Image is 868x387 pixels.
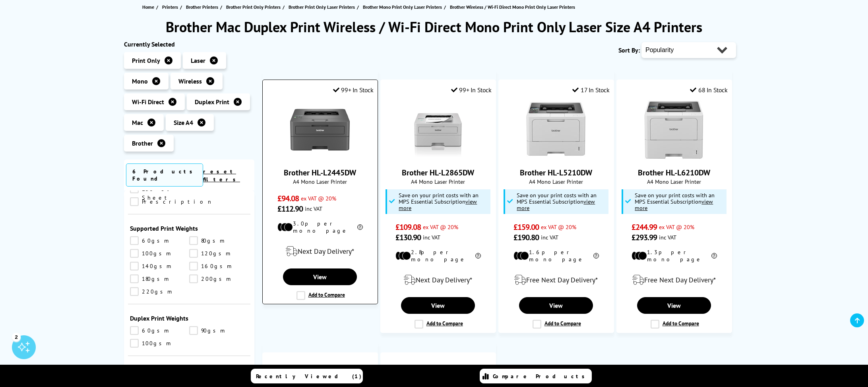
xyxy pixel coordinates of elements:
span: Mono [132,77,148,85]
div: modal_delivery [621,269,728,291]
img: Brother HL-L5210DW [526,100,586,159]
span: £159.00 [513,222,539,232]
a: Printers [162,3,180,11]
span: A4 Mono Laser Printer [621,178,728,185]
span: inc VAT [305,205,322,212]
span: ex VAT @ 20% [301,194,336,202]
span: Print Only [132,56,160,64]
span: £293.99 [632,232,657,243]
img: Brother HL-L2865DW [408,100,468,159]
u: view more [399,198,477,212]
a: 60gsm [130,326,189,335]
a: 80gsm [189,236,248,245]
div: 99+ In Stock [333,86,374,94]
span: Brother Print Only Printers [226,3,281,11]
div: Duplex Print Weights [130,314,248,322]
a: Brother HL-L2865DW [402,167,474,178]
span: inc VAT [659,233,676,241]
a: 140gsm [130,262,189,270]
span: Compare Products [493,373,589,380]
a: Brother HL-L5210DW [520,167,592,178]
a: View [637,297,711,314]
span: Wi-Fi Direct [132,98,164,106]
a: View [401,297,475,314]
span: ex VAT @ 20% [659,223,694,231]
a: 160gsm [189,262,248,270]
span: Save on your print costs with an MPS Essential Subscription [399,191,479,212]
span: inc VAT [541,233,558,241]
a: 90gsm [189,326,248,335]
span: Brother Printers [186,3,218,11]
span: Brother [132,139,153,147]
div: 17 In Stock [572,86,609,94]
span: Recently Viewed (1) [256,373,362,380]
span: 6 Products Found [126,163,203,187]
span: inc VAT [423,233,440,241]
a: Brother HL-L2865DW [408,153,468,161]
a: Brother HL-L6210DW [644,153,704,161]
a: Brother Printers [186,3,220,11]
span: Laser [191,56,205,64]
span: A4 Mono Laser Printer [385,178,492,185]
span: £109.08 [395,222,421,232]
label: Add to Compare [651,320,699,329]
a: Brother HL-L2445DW [284,167,356,178]
div: 68 In Stock [690,86,727,94]
div: 99+ In Stock [451,86,492,94]
div: Currently Selected [124,40,254,48]
a: 220gsm [130,287,189,296]
li: 2.8p per mono page [395,249,481,263]
span: Brother Mono Print Only Laser Printers [363,3,442,11]
a: 60gsm [130,236,189,245]
span: £94.08 [277,193,299,204]
a: Label Sheet [130,185,189,193]
span: Duplex Print [195,98,229,106]
span: Save on your print costs with an MPS Essential Subscription [635,191,715,212]
span: Sort By: [618,46,640,54]
a: 120gsm [189,249,248,258]
a: Prescription [130,197,213,206]
span: Printers [162,3,178,11]
a: View [519,297,593,314]
div: Supported Print Weights [130,224,248,232]
label: Add to Compare [415,320,463,329]
a: 100gsm [130,249,189,258]
a: Brother Mono Print Only Laser Printers [363,3,444,11]
a: 100gsm [130,339,189,348]
a: Brother HL-L2445DW [290,153,350,161]
span: Brother Wireless / Wi-Fi Direct Mono Print Only Laser Printers [450,4,575,10]
span: A4 Mono Laser Printer [267,178,374,185]
h1: Brother Mac Duplex Print Wireless / Wi-Fi Direct Mono Print Only Laser Size A4 Printers [124,18,744,36]
u: view more [517,198,595,212]
span: £112.90 [277,204,303,214]
a: Brother Print Only Laser Printers [289,3,357,11]
div: modal_delivery [385,269,492,291]
li: 3.0p per mono page [277,220,363,234]
span: Save on your print costs with an MPS Essential Subscription [517,191,597,212]
div: modal_delivery [267,240,374,263]
span: Wireless [178,77,202,85]
img: Brother HL-L2445DW [290,100,350,159]
span: ex VAT @ 20% [423,223,458,231]
span: £190.80 [513,232,539,243]
li: 1.3p per mono page [632,249,717,263]
a: View [283,268,357,285]
label: Add to Compare [533,320,581,329]
span: A4 Mono Laser Printer [503,178,610,185]
span: Mac [132,119,143,126]
a: 200gsm [189,274,248,283]
u: view more [635,198,713,212]
a: Brother HL-L6210DW [638,167,710,178]
a: Recently Viewed (1) [251,369,363,383]
label: Add to Compare [296,291,345,300]
a: 180gsm [130,274,189,283]
a: reset filters [203,168,240,183]
a: Home [142,3,156,11]
a: Compare Products [480,369,592,383]
li: 1.6p per mono page [513,249,599,263]
div: 2 [12,333,21,341]
span: £130.90 [395,232,421,243]
span: £244.99 [632,222,657,232]
span: Size A4 [174,119,193,126]
span: Brother Print Only Laser Printers [289,3,355,11]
